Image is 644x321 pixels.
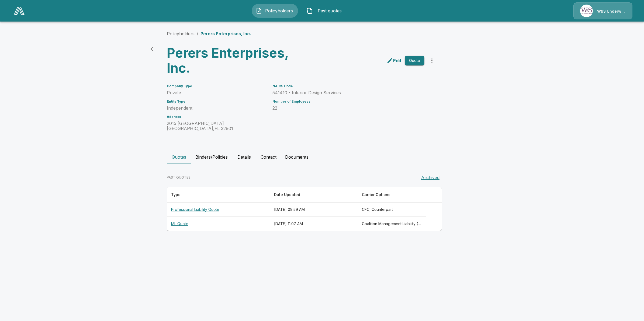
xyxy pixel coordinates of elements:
[232,151,256,163] button: Details
[167,30,251,37] nav: breadcrumb
[272,90,424,95] p: 541410 - Interior Design Services
[302,4,349,18] button: Past quotes IconPast quotes
[167,151,477,163] div: policyholder tabs
[167,84,266,88] h6: Company Type
[167,90,266,95] p: Private
[167,175,191,180] p: PAST QUOTES
[200,30,251,37] p: Perers Enterprises, Inc.
[393,57,401,64] p: Edit
[315,8,345,14] span: Past quotes
[386,56,403,65] a: edit
[167,151,191,163] button: Quotes
[197,30,198,37] li: /
[272,106,424,111] p: 22
[358,203,426,217] th: CFC, Counterpart
[597,9,626,14] p: W&S Underwriters
[270,187,358,203] th: Date Updated
[306,8,313,14] img: Past quotes Icon
[270,217,358,231] th: [DATE] 11:07 AM
[281,151,313,163] button: Documents
[573,2,632,19] a: Agency IconW&S Underwriters
[272,84,424,88] h6: NAICS Code
[580,5,593,17] img: Agency Icon
[167,46,300,76] h3: Perers Enterprises, Inc.
[147,44,158,54] a: back
[167,100,266,103] h6: Entity Type
[167,187,270,203] th: Type
[167,217,270,231] th: ML Quote
[405,56,424,66] button: Quote
[167,106,266,111] p: Independent
[167,31,195,36] a: Policyholders
[256,8,262,14] img: Policyholders Icon
[167,121,266,131] p: 2015 [GEOGRAPHIC_DATA] [GEOGRAPHIC_DATA] , FL 32901
[252,4,298,18] button: Policyholders IconPolicyholders
[167,115,266,119] h6: Address
[358,217,426,231] th: Coalition Management Liability (Non-Admitted), Coalition Management Liability (Admitted), Counter...
[270,203,358,217] th: [DATE] 09:59 AM
[358,187,426,203] th: Carrier Options
[191,151,232,163] button: Binders/Policies
[264,8,294,14] span: Policyholders
[419,172,442,183] button: Archived
[167,187,442,231] table: responsive table
[256,151,281,163] button: Contact
[272,100,424,103] h6: Number of Employees
[167,203,270,217] th: Professional Liability Quote
[427,55,437,66] button: more
[14,7,25,15] img: AA Logo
